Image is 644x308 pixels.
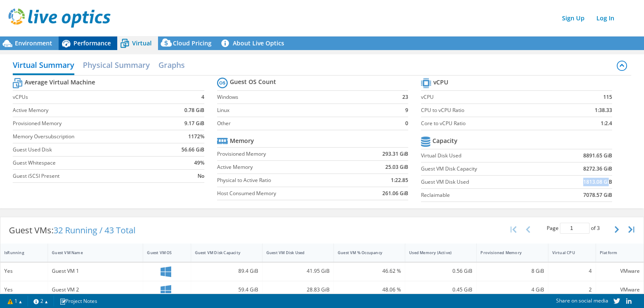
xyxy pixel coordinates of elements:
label: Guest VM Disk Used [421,178,550,186]
b: 9.17 GiB [184,119,204,128]
span: Cloud Pricing [173,39,212,47]
a: 2 [28,296,54,306]
span: Environment [15,39,52,47]
b: 23 [402,93,408,101]
div: Virtual CPU [552,250,582,255]
b: 7078.57 GiB [583,191,612,199]
b: 4 [201,93,204,101]
div: Guest VM Disk Used [266,250,319,255]
b: No [198,172,204,180]
div: Platform [600,250,630,255]
div: 0.45 GiB [409,285,472,294]
label: Physical to Active Ratio [217,176,353,185]
h2: Virtual Summary [13,56,74,75]
label: Virtual Disk Used [421,151,550,160]
input: jump to page [560,223,590,234]
div: 8 GiB [480,266,544,276]
span: 32 Running / 43 Total [54,224,136,236]
a: Log In [592,12,619,24]
div: Yes [4,285,44,294]
div: Provisioned Memory [480,250,534,255]
b: 261.06 GiB [382,189,408,198]
div: 48.06 % [338,285,401,294]
b: 49% [194,159,204,167]
b: 1:38.33 [595,106,612,115]
span: Share on social media [556,297,608,304]
div: Yes [4,266,44,276]
label: Host Consumed Memory [217,189,353,198]
label: vCPUs [13,93,162,101]
label: CPU to vCPU Ratio [421,106,562,115]
div: 89.4 GiB [195,266,258,276]
b: 0 [405,119,408,128]
h2: Physical Summary [83,56,150,73]
b: 0.78 GiB [184,106,204,115]
span: 3 [597,224,600,232]
label: Reclaimable [421,191,550,199]
span: Virtual [132,39,152,47]
div: 59.4 GiB [195,285,258,294]
div: 0.56 GiB [409,266,472,276]
b: 1172% [188,132,204,141]
label: Guest Used Disk [13,146,162,154]
b: Guest OS Count [230,78,276,86]
b: 293.31 GiB [382,150,408,158]
div: 41.95 GiB [266,266,330,276]
label: Active Memory [217,163,353,171]
div: Guest VM Disk Capacity [195,250,248,255]
b: 1:2.4 [601,119,612,128]
b: 1813.08 GiB [583,178,612,186]
label: vCPU [421,93,562,101]
label: Windows [217,93,391,101]
label: Active Memory [13,106,162,115]
b: Capacity [432,137,458,145]
b: 8272.36 GiB [583,165,612,173]
div: Guest VM Name [52,250,129,255]
div: Guest VM 2 [52,285,139,294]
b: vCPU [433,78,448,87]
label: Guest iSCSI Present [13,172,162,180]
label: Core to vCPU Ratio [421,119,562,128]
label: Other [217,119,391,128]
div: Guest VM % Occupancy [338,250,391,255]
div: VMware [600,285,640,294]
span: Performance [73,39,111,47]
b: 115 [603,93,612,101]
h2: Graphs [158,56,185,73]
div: 2 [552,285,592,294]
label: Guest Whitespace [13,159,162,167]
b: Memory [230,137,254,145]
a: About Live Optics [218,36,291,50]
a: 1 [2,296,28,306]
a: Sign Up [558,12,589,24]
label: Provisioned Memory [13,119,162,128]
div: Guest VMs: [0,217,144,244]
b: Average Virtual Machine [25,78,95,87]
div: Guest VM 1 [52,266,139,276]
div: 28.83 GiB [266,285,330,294]
div: 4 [552,266,592,276]
b: 1:22.85 [391,176,408,185]
a: Project Notes [54,296,103,306]
b: 25.03 GiB [385,163,408,171]
b: 9 [405,106,408,115]
b: 56.66 GiB [181,146,204,154]
div: 4 GiB [480,285,544,294]
div: VMware [600,266,640,276]
label: Linux [217,106,391,115]
div: Used Memory (Active) [409,250,462,255]
label: Provisioned Memory [217,150,353,158]
div: Guest VM OS [147,250,176,255]
label: Guest VM Disk Capacity [421,165,550,173]
div: 46.62 % [338,266,401,276]
div: IsRunning [4,250,34,255]
span: Page of [547,223,600,234]
b: 8891.65 GiB [583,151,612,160]
img: live_optics_svg.svg [8,8,110,28]
label: Memory Oversubscription [13,132,162,141]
